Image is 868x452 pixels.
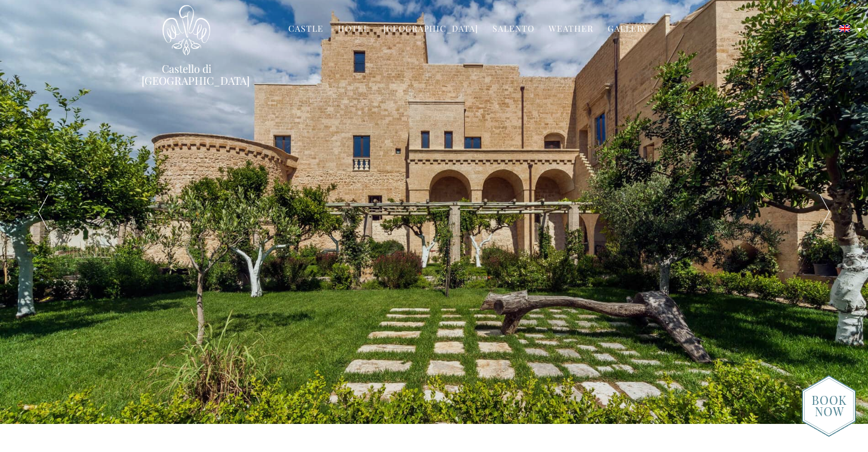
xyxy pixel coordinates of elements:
[288,23,324,36] a: Castle
[493,23,534,36] a: Salento
[383,23,478,36] a: [GEOGRAPHIC_DATA]
[141,63,231,87] a: Castello di [GEOGRAPHIC_DATA]
[608,23,648,36] a: Gallery
[839,25,850,32] img: English
[338,23,369,36] a: Hotel
[162,5,210,56] img: Castello di Ugento
[802,375,856,437] img: new-booknow.png
[549,23,593,36] a: Weather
